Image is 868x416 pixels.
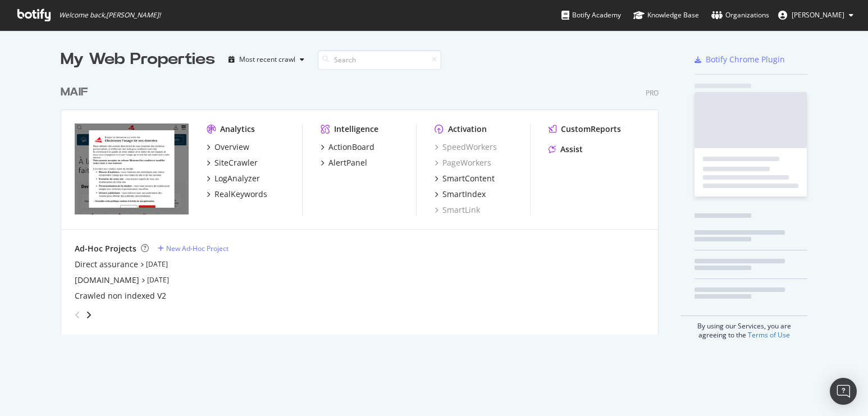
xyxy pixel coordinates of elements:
[61,48,215,71] div: My Web Properties
[435,204,480,216] a: SmartLink
[549,144,583,155] a: Assist
[75,243,136,254] div: Ad-Hoc Projects
[75,259,138,270] a: Direct assurance
[75,275,139,286] a: [DOMAIN_NAME]
[75,290,166,301] a: Crawled non indexed V2
[561,124,621,135] div: CustomReports
[85,309,93,321] div: angle-right
[435,157,491,168] a: PageWorkers
[706,54,785,65] div: Botify Chrome Plugin
[214,141,249,153] div: Overview
[318,50,441,70] input: Search
[224,51,309,68] button: Most recent crawl
[321,141,374,153] a: ActionBoard
[830,378,857,405] div: Open Intercom Messenger
[321,157,367,168] a: AlertPanel
[646,88,659,98] div: Pro
[61,84,93,100] a: MAIF
[207,157,258,168] a: SiteCrawler
[561,10,621,21] div: Botify Academy
[70,306,85,324] div: angle-left
[214,173,260,184] div: LogAnalyzer
[769,6,862,24] button: [PERSON_NAME]
[328,157,367,168] div: AlertPanel
[214,157,258,168] div: SiteCrawler
[220,124,255,135] div: Analytics
[442,173,495,184] div: SmartContent
[328,141,374,153] div: ActionBoard
[448,124,487,135] div: Activation
[214,189,267,200] div: RealKeywords
[695,54,785,65] a: Botify Chrome Plugin
[239,56,295,63] div: Most recent crawl
[158,244,229,253] a: New Ad-Hoc Project
[146,259,168,269] a: [DATE]
[334,124,378,135] div: Intelligence
[75,124,189,214] img: www.maif.fr
[792,10,844,20] span: Julien Cousty
[61,84,88,100] div: MAIF
[549,124,621,135] a: CustomReports
[748,330,790,340] a: Terms of Use
[207,141,249,153] a: Overview
[435,173,495,184] a: SmartContent
[61,71,668,335] div: grid
[166,244,229,253] div: New Ad-Hoc Project
[59,11,161,20] span: Welcome back, [PERSON_NAME] !
[711,10,769,21] div: Organizations
[207,189,267,200] a: RealKeywords
[680,316,807,340] div: By using our Services, you are agreeing to the
[560,144,583,155] div: Assist
[147,275,169,285] a: [DATE]
[207,173,260,184] a: LogAnalyzer
[435,189,486,200] a: SmartIndex
[442,189,486,200] div: SmartIndex
[435,141,497,153] a: SpeedWorkers
[633,10,699,21] div: Knowledge Base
